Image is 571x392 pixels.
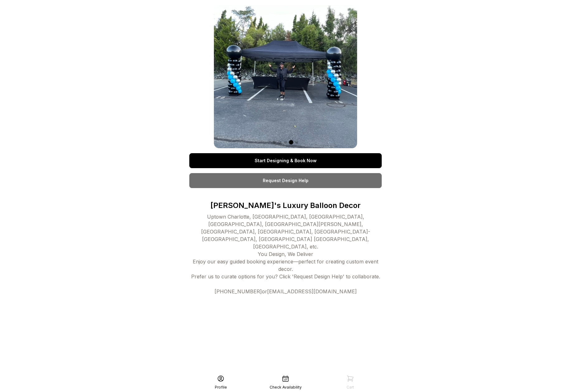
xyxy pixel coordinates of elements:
[267,288,357,295] a: [EMAIL_ADDRESS][DOMAIN_NAME]
[347,385,354,390] div: Cart
[189,201,382,210] p: [PERSON_NAME]'s Luxury Balloon Decor
[270,385,302,390] div: Check Availability
[189,173,382,188] a: Request Design Help
[189,153,382,168] a: Start Designing & Book Now
[189,213,382,295] div: Uptown Charlotte, [GEOGRAPHIC_DATA], [GEOGRAPHIC_DATA], [GEOGRAPHIC_DATA], [GEOGRAPHIC_DATA][PERS...
[215,288,262,295] a: [PHONE_NUMBER]
[215,385,227,390] div: Profile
